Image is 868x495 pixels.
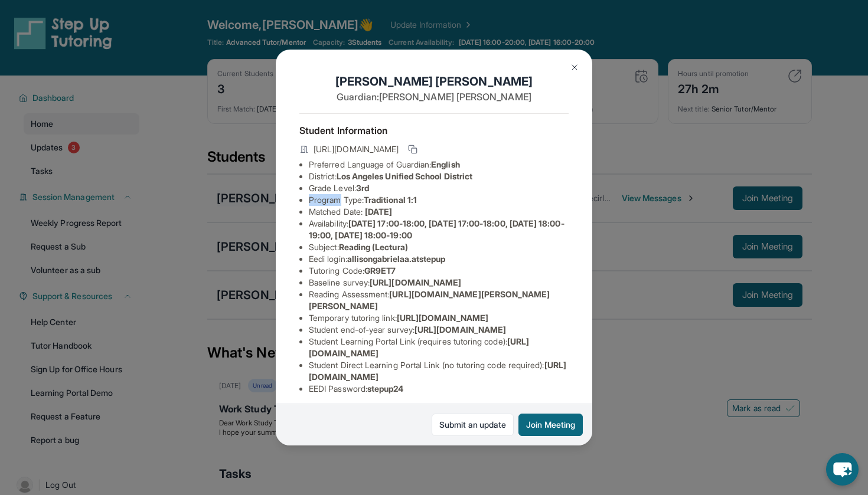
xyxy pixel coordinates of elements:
[299,123,569,137] h4: Student Information
[826,453,859,486] button: chat-button
[339,242,408,252] span: Reading (Lectura)
[309,383,569,395] li: EEDI Password :
[432,414,514,436] a: Submit an update
[309,241,569,253] li: Subject :
[309,289,550,311] span: [URL][DOMAIN_NAME][PERSON_NAME][PERSON_NAME]
[309,324,569,336] li: Student end-of-year survey :
[309,194,569,206] li: Program Type:
[337,171,472,181] span: Los Angeles Unified School District
[309,159,569,171] li: Preferred Language of Guardian:
[299,90,569,104] p: Guardian: [PERSON_NAME] [PERSON_NAME]
[309,312,569,324] li: Temporary tutoring link :
[415,324,506,335] span: [URL][DOMAIN_NAME]
[356,183,369,193] span: 3rd
[570,63,579,72] img: Close Icon
[397,313,488,323] span: [URL][DOMAIN_NAME]
[309,182,569,194] li: Grade Level:
[309,265,569,277] li: Tutoring Code :
[518,414,583,436] button: Join Meeting
[314,143,399,155] span: [URL][DOMAIN_NAME]
[309,253,569,265] li: Eedi login :
[299,73,569,90] h1: [PERSON_NAME] [PERSON_NAME]
[309,206,569,218] li: Matched Date:
[364,265,396,276] span: GR9ET7
[309,218,569,241] li: Availability:
[309,289,569,312] li: Reading Assessment :
[309,336,569,359] li: Student Learning Portal Link (requires tutoring code) :
[431,159,460,169] span: English
[406,142,420,156] button: Copy link
[370,277,461,287] span: [URL][DOMAIN_NAME]
[309,171,569,182] li: District:
[347,254,446,264] span: allisongabrielaa.atstepup
[309,277,569,289] li: Baseline survey :
[365,206,392,217] span: [DATE]
[309,218,564,240] span: [DATE] 17:00-18:00, [DATE] 17:00-18:00, [DATE] 18:00-19:00, [DATE] 18:00-19:00
[309,359,569,383] li: Student Direct Learning Portal Link (no tutoring code required) :
[367,383,404,394] span: stepup24
[364,195,417,205] span: Traditional 1:1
